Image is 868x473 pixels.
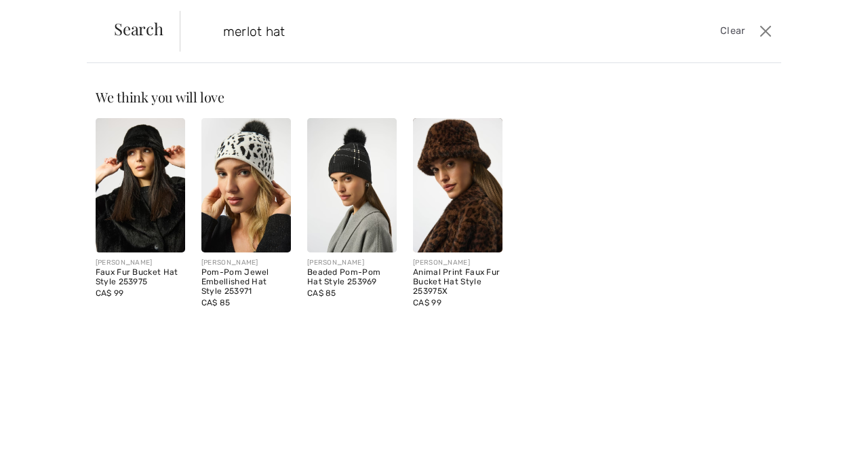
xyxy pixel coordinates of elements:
[307,288,336,298] span: CA$ 85
[96,268,185,287] div: Faux Fur Bucket Hat Style 253975
[307,258,397,268] div: [PERSON_NAME]
[201,268,291,296] div: Pom-Pom Jewel Embellished Hat Style 253971
[31,10,59,22] span: Help
[413,118,502,252] img: Animal Print Faux Fur Bucket Hat Style 253975X. Beige/Black
[413,298,441,307] span: CA$ 99
[413,258,502,268] div: [PERSON_NAME]
[307,268,397,287] div: Beaded Pom-Pom Hat Style 253969
[213,11,620,52] input: TYPE TO SEARCH
[96,88,224,106] span: We think you will love
[755,20,776,42] button: Close
[96,288,124,298] span: CA$ 99
[96,258,185,268] div: [PERSON_NAME]
[413,268,502,296] div: Animal Print Faux Fur Bucket Hat Style 253975X
[307,118,397,252] img: Beaded Pom-Pom Hat Style 253969. Black
[201,118,291,252] img: Pom-Pom Jewel Embellished Hat Style 253971. Winter white/black
[114,20,163,37] span: Search
[720,24,745,39] span: Clear
[96,118,185,252] img: Faux Fur Bucket Hat Style 253975. Black
[201,298,231,307] span: CA$ 85
[201,258,291,268] div: [PERSON_NAME]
